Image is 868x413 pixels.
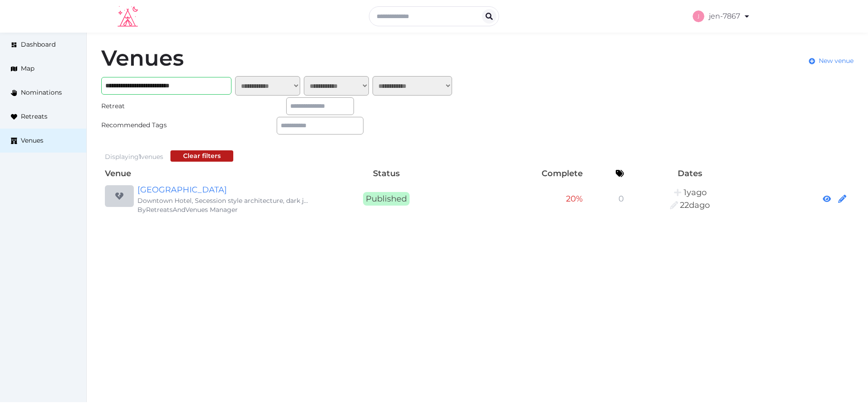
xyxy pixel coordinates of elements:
[627,165,753,182] th: Dates
[101,47,184,69] h1: Venues
[363,192,410,206] span: Published
[458,165,587,182] th: Complete
[21,40,56,49] span: Dashboard
[315,165,458,182] th: Status
[137,183,311,196] a: [GEOGRAPHIC_DATA]
[618,194,624,204] span: 0
[137,205,311,214] div: By RetreatsAndVenues Manager
[566,194,583,204] span: 20 %
[101,101,188,111] div: Retreat
[101,165,315,182] th: Venue
[139,153,141,161] span: 1
[170,150,233,162] button: Clear filters
[680,200,710,210] span: 10:17AM, September 5th, 2025
[137,196,311,205] div: Downtown Hotel, Secession style architecture, dark java wood furnishings, velvets & jewel tones b...
[21,136,43,145] span: Venues
[21,64,34,73] span: Map
[684,187,707,197] span: 8:58PM, October 10th, 2024
[105,152,163,162] div: Displaying venues
[809,56,854,66] a: New venue
[101,120,188,130] div: Recommended Tags
[21,112,47,121] span: Retreats
[693,4,750,29] a: jen-7867
[21,88,62,97] span: Nominations
[183,151,221,161] div: Clear filters
[819,56,854,66] span: New venue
